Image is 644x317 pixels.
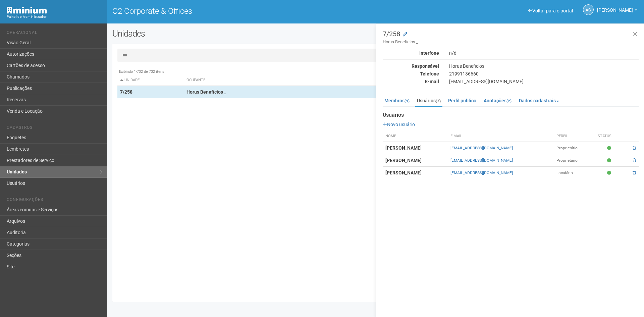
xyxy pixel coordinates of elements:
[378,78,444,85] div: E-mail
[378,63,444,69] div: Responsável
[7,125,102,132] li: Cadastros
[378,50,444,56] div: Interfone
[7,14,102,20] div: Painel do Administrador
[385,170,422,175] strong: [PERSON_NAME]
[446,96,478,106] a: Perfil público
[383,31,639,45] h3: 7/258
[383,122,415,127] a: Novo usuário
[554,167,595,179] td: Locatário
[184,75,412,86] th: Ocupante: activate to sort column ascending
[444,63,644,69] div: Horus Beneficios_
[554,131,595,142] th: Perfil
[383,39,639,45] small: Horus Beneficios _
[403,31,407,38] a: Modificar a unidade
[528,8,573,13] a: Voltar para o portal
[554,142,595,154] td: Proprietário
[405,99,410,103] small: (9)
[450,170,513,175] a: [EMAIL_ADDRESS][DOMAIN_NAME]
[436,99,441,103] small: (3)
[383,96,411,106] a: Membros(9)
[385,158,422,163] strong: [PERSON_NAME]
[385,145,422,151] strong: [PERSON_NAME]
[383,131,448,142] th: Nome
[607,170,613,176] span: Ativo
[597,8,637,14] a: [PERSON_NAME]
[7,7,47,14] img: Minium
[517,96,561,106] a: Dados cadastrais
[506,99,512,103] small: (2)
[117,69,634,75] div: Exibindo 1-732 de 732 itens
[7,197,102,204] li: Configurações
[607,145,613,151] span: Ativo
[120,89,132,95] strong: 7/258
[554,154,595,167] td: Proprietário
[448,131,554,142] th: E-mail
[607,158,613,163] span: Ativo
[450,146,513,150] a: [EMAIL_ADDRESS][DOMAIN_NAME]
[383,112,639,118] strong: Usuários
[7,30,102,37] li: Operacional
[112,29,326,39] h2: Unidades
[444,50,644,56] div: n/d
[482,96,513,106] a: Anotações(2)
[112,7,371,15] h1: O2 Corporate & Offices
[450,158,513,163] a: [EMAIL_ADDRESS][DOMAIN_NAME]
[444,71,644,77] div: 21991136660
[186,89,226,95] strong: Horus Beneficios _
[583,4,594,15] a: AC
[444,78,644,85] div: [EMAIL_ADDRESS][DOMAIN_NAME]
[415,96,442,107] a: Usuários(3)
[597,1,633,13] span: Ana Carla de Carvalho Silva
[378,71,444,77] div: Telefone
[117,75,184,86] th: Unidade: activate to sort column descending
[595,131,625,142] th: Status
